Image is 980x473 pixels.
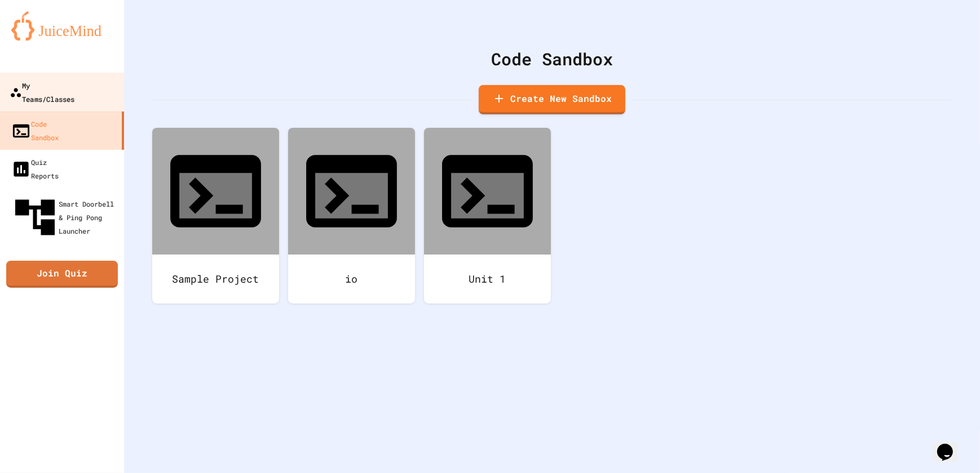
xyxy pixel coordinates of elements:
a: io [288,128,415,304]
a: Unit 1 [424,128,551,304]
a: Create New Sandbox [479,85,625,114]
div: Code Sandbox [152,46,952,72]
div: Unit 1 [424,255,551,304]
div: Smart Doorbell & Ping Pong Launcher [11,194,120,241]
a: Sample Project [152,128,279,304]
div: Sample Project [152,255,279,304]
img: logo-orange.svg [11,11,113,41]
div: Code Sandbox [11,117,59,144]
div: My Teams/Classes [10,78,74,106]
div: io [288,255,415,304]
a: Join Quiz [6,261,118,288]
iframe: chat widget [933,428,969,462]
div: Quiz Reports [11,155,59,182]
